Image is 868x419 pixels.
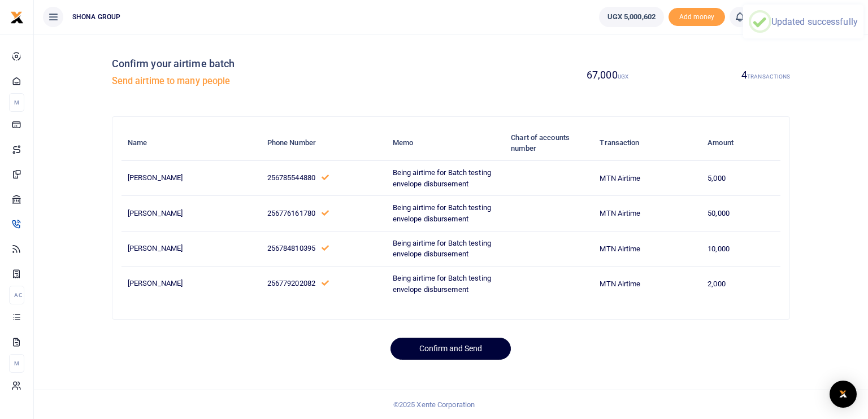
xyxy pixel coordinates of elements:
[618,73,628,80] small: UGX
[593,267,701,302] td: MTN Airtime
[112,76,446,87] h5: Send airtime to many people
[599,7,664,27] a: UGX 5,000,602
[10,11,24,24] img: logo-small
[267,279,315,287] span: 256779202082
[387,231,505,266] td: Being airtime for Batch testing envelope disbursement
[9,286,24,304] li: Ac
[593,231,701,266] td: MTN Airtime
[128,279,183,287] span: [PERSON_NAME]
[771,16,858,27] div: Updated successfully
[593,160,701,195] td: MTN Airtime
[387,196,505,231] td: Being airtime for Batch testing envelope disbursement
[261,126,387,161] th: Phone Number: activate to sort column ascending
[669,8,725,27] span: Add money
[112,58,446,70] h4: Confirm your airtime batch
[322,173,329,182] a: This number has been validated
[128,209,183,217] span: [PERSON_NAME]
[701,231,780,266] td: 10,000
[701,196,780,231] td: 50,000
[593,126,701,161] th: Transaction: activate to sort column ascending
[267,209,315,217] span: 256776161780
[128,173,183,182] span: [PERSON_NAME]
[830,381,857,408] div: Open Intercom Messenger
[387,160,505,195] td: Being airtime for Batch testing envelope disbursement
[387,267,505,302] td: Being airtime for Batch testing envelope disbursement
[587,67,628,82] label: 67,000
[607,11,656,23] span: UGX 5,000,602
[9,93,24,112] li: M
[68,12,125,22] span: SHONA GROUP
[322,209,329,217] a: This number has been validated
[390,338,511,360] button: Confirm and Send
[322,244,329,252] a: This number has been validated
[669,12,725,20] a: Add money
[701,126,780,161] th: Amount: activate to sort column ascending
[9,354,24,373] li: M
[701,160,780,195] td: 5,000
[387,126,505,161] th: Memo: activate to sort column ascending
[267,244,315,252] span: 256784810395
[267,173,315,182] span: 256785544880
[701,267,780,302] td: 2,000
[594,7,669,27] li: Wallet ballance
[505,126,593,161] th: Chart of accounts number: activate to sort column ascending
[10,12,24,21] a: logo-small logo-large logo-large
[669,8,725,27] li: Toup your wallet
[121,126,261,161] th: Name: activate to sort column descending
[593,196,701,231] td: MTN Airtime
[322,279,329,287] a: This number has been validated
[741,67,790,82] label: 4
[128,244,183,252] span: [PERSON_NAME]
[747,73,790,80] small: TRANSACTIONS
